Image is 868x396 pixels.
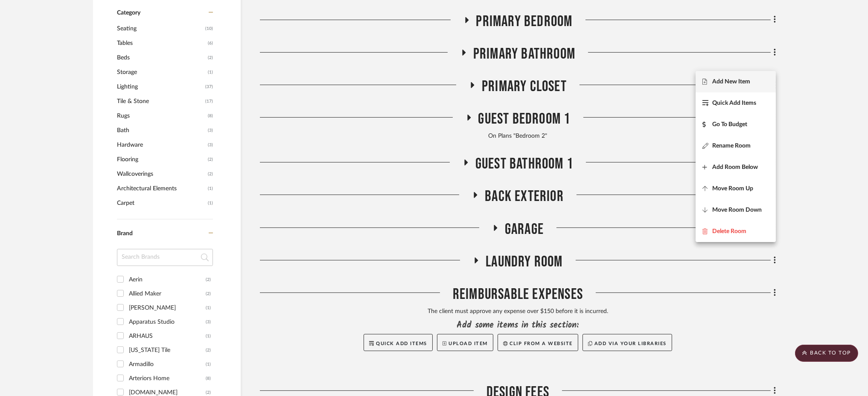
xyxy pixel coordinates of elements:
[712,207,762,214] span: Move Room Down
[712,78,750,86] span: Add New Item
[712,228,746,235] span: Delete Room
[712,100,756,107] span: Quick Add Items
[712,185,753,192] span: Move Room Up
[712,121,747,128] span: Go To Budget
[712,142,751,150] span: Rename Room
[712,164,758,171] span: Add Room Below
